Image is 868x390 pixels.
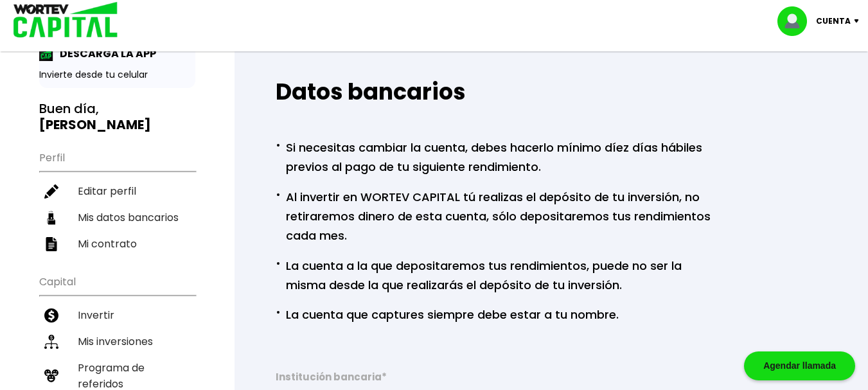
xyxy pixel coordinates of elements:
[276,79,827,105] h2: Datos bancarios
[44,308,58,323] img: invertir-icon.b3b967d7.svg
[44,369,58,383] img: recomiendanos-icon.9b8e9327.svg
[39,47,53,61] img: app-icon
[276,136,722,177] p: Si necesitas cambiar la cuenta, debes hacerlo mínimo díez días hábiles previos al pago de tu sigu...
[39,116,151,134] b: [PERSON_NAME]
[816,12,851,31] p: Cuenta
[276,185,280,204] span: ·
[39,178,195,204] a: Editar perfil
[777,6,816,36] img: profile-image
[44,237,58,251] img: contrato-icon.f2db500c.svg
[39,302,195,328] a: Invertir
[44,211,58,225] img: datos-icon.10cf9172.svg
[851,19,868,23] img: icon-down
[276,303,619,324] p: La cuenta que captures siempre debe estar a tu nombre.
[744,351,855,380] div: Agendar llamada
[39,143,195,257] ul: Perfil
[39,328,195,355] a: Mis inversiones
[276,185,722,245] p: Al invertir en WORTEV CAPITAL tú realizas el depósito de tu inversión, no retiraremos dinero de e...
[39,101,195,133] h3: Buen día,
[276,254,722,295] p: La cuenta a la que depositaremos tus rendimientos, puede no ser la misma desde la que realizarás ...
[276,371,827,390] label: Institución bancaria
[44,335,58,349] img: inversiones-icon.6695dc30.svg
[44,184,58,199] img: editar-icon.952d3147.svg
[39,204,195,231] a: Mis datos bancarios
[53,46,156,62] p: DESCARGA LA APP
[276,254,280,273] span: ·
[39,231,195,257] a: Mi contrato
[276,136,280,155] span: ·
[39,68,195,82] p: Invierte desde tu celular
[276,303,280,322] span: ·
